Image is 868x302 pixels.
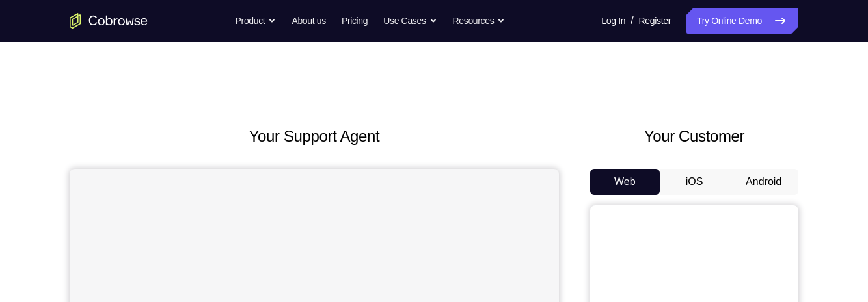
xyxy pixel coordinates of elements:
[639,8,671,34] a: Register
[236,8,277,34] button: Product
[292,8,325,34] a: About us
[70,13,148,29] a: Go to the home page
[453,8,506,34] button: Resources
[631,13,633,29] span: /
[590,169,660,195] button: Web
[70,125,559,148] h2: Your Support Agent
[383,8,437,34] button: Use Cases
[660,169,729,195] button: iOS
[342,8,368,34] a: Pricing
[590,125,798,148] h2: Your Customer
[601,8,625,34] a: Log In
[729,169,798,195] button: Android
[686,8,798,34] a: Try Online Demo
